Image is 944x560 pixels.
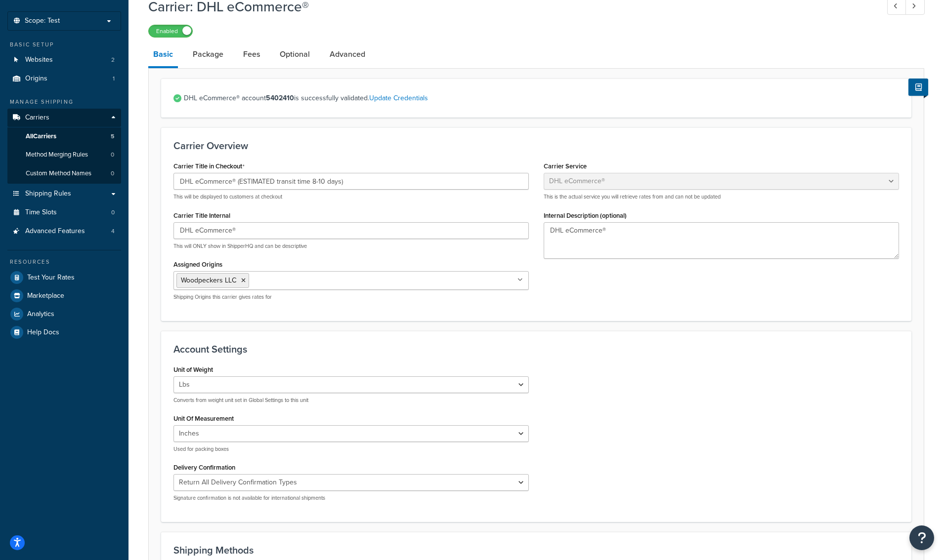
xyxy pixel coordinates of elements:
[26,169,91,178] span: Custom Method Names
[25,208,57,217] span: Time Slots
[544,222,899,259] textarea: DHL eCommerce®
[111,208,115,217] span: 0
[7,305,121,323] a: Analytics
[7,269,121,286] a: Test Your Rates
[7,109,121,127] a: Carriers
[25,227,85,236] span: Advanced Features
[25,17,60,25] span: Scope: Test
[111,227,115,236] span: 4
[7,51,121,69] li: Websites
[266,93,294,103] strong: 5402410
[27,310,54,319] span: Analytics
[173,140,899,151] h3: Carrier Overview
[7,222,121,240] a: Advanced Features4
[7,146,121,164] a: Method Merging Rules0
[275,42,315,66] a: Optional
[7,51,121,69] a: Websites2
[111,151,114,159] span: 0
[173,261,222,268] label: Assigned Origins
[148,42,178,68] a: Basic
[7,70,121,88] a: Origins1
[26,132,56,141] span: All Carriers
[188,42,228,66] a: Package
[173,212,230,219] label: Carrier Title Internal
[173,162,245,170] label: Carrier Title in Checkout
[25,114,49,122] span: Carriers
[7,146,121,164] li: Method Merging Rules
[173,293,529,301] p: Shipping Origins this carrier gives rates for
[173,397,529,404] p: Converts from weight unit set in Global Settings to this unit
[7,203,121,222] a: Time Slots0
[7,164,121,183] li: Custom Method Names
[7,40,121,49] div: Basic Setup
[909,525,934,550] button: Open Resource Center
[173,464,235,471] label: Delivery Confirmation
[544,162,587,170] label: Carrier Service
[7,203,121,222] li: Time Slots
[111,169,114,178] span: 0
[7,258,121,266] div: Resources
[544,193,899,200] p: This is the actual service you will retrieve rates from and can not be updated
[173,242,529,250] p: This will ONLY show in ShipperHQ and can be descriptive
[7,222,121,240] li: Advanced Features
[173,366,213,373] label: Unit of Weight
[7,127,121,146] a: AllCarriers5
[25,75,47,83] span: Origins
[7,185,121,203] a: Shipping Rules
[184,91,899,105] span: DHL eCommerce® account is successfully validated.
[7,287,121,305] a: Marketplace
[173,193,529,200] p: This will be displayed to customers at checkout
[181,275,236,285] span: Woodpeckers LLC
[173,545,899,556] h3: Shipping Methods
[111,132,114,141] span: 5
[369,93,428,103] a: Update Credentials
[908,79,928,96] button: Show Help Docs
[173,415,234,422] label: Unit Of Measurement
[113,75,115,83] span: 1
[111,56,115,64] span: 2
[7,70,121,88] li: Origins
[25,190,71,198] span: Shipping Rules
[27,274,75,282] span: Test Your Rates
[544,212,627,219] label: Internal Description (optional)
[173,344,899,355] h3: Account Settings
[238,42,265,66] a: Fees
[7,98,121,106] div: Manage Shipping
[27,292,64,300] span: Marketplace
[149,25,192,37] label: Enabled
[25,56,53,64] span: Websites
[173,494,529,502] p: Signature confirmation is not available for international shipments
[325,42,370,66] a: Advanced
[173,445,529,453] p: Used for packing boxes
[27,328,59,337] span: Help Docs
[7,323,121,341] a: Help Docs
[26,151,88,159] span: Method Merging Rules
[7,164,121,183] a: Custom Method Names0
[7,109,121,184] li: Carriers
